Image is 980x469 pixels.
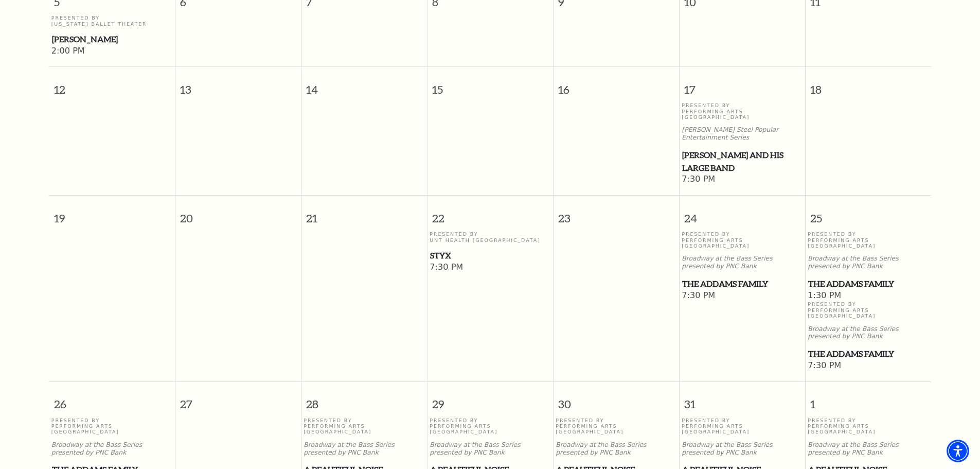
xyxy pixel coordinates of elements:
[808,348,928,360] span: The Addams Family
[51,15,172,27] p: Presented By [US_STATE] Ballet Theater
[682,102,803,120] p: Presented By Performing Arts [GEOGRAPHIC_DATA]
[51,418,172,435] p: Presented By Performing Arts [GEOGRAPHIC_DATA]
[430,231,550,243] p: Presented By UNT Health [GEOGRAPHIC_DATA]
[680,67,805,102] span: 17
[175,382,301,418] span: 27
[947,440,969,462] div: Accessibility Menu
[51,33,172,46] a: Peter Pan
[682,255,803,270] p: Broadway at the Bass Series presented by PNC Bank
[427,382,553,418] span: 29
[427,196,553,231] span: 22
[808,360,929,372] span: 7:30 PM
[49,67,175,102] span: 12
[427,67,553,102] span: 15
[682,231,803,249] p: Presented By Performing Arts [GEOGRAPHIC_DATA]
[556,418,676,435] p: Presented By Performing Arts [GEOGRAPHIC_DATA]
[806,67,932,102] span: 18
[430,441,550,457] p: Broadway at the Bass Series presented by PNC Bank
[808,277,929,290] a: The Addams Family
[554,382,679,418] span: 30
[682,277,802,290] span: The Addams Family
[304,418,424,435] p: Presented By Performing Arts [GEOGRAPHIC_DATA]
[682,290,803,302] span: 7:30 PM
[682,149,802,174] span: [PERSON_NAME] and his Large Band
[808,231,929,249] p: Presented By Performing Arts [GEOGRAPHIC_DATA]
[680,382,805,418] span: 31
[682,174,803,185] span: 7:30 PM
[682,418,803,435] p: Presented By Performing Arts [GEOGRAPHIC_DATA]
[682,126,803,142] p: [PERSON_NAME] Steel Popular Entertainment Series
[301,67,427,102] span: 14
[430,262,550,273] span: 7:30 PM
[430,249,550,262] a: Styx
[682,277,803,290] a: The Addams Family
[680,196,805,231] span: 24
[806,382,932,418] span: 1
[301,196,427,231] span: 21
[808,325,929,341] p: Broadway at the Bass Series presented by PNC Bank
[682,149,803,174] a: Lyle Lovett and his Large Band
[51,441,172,457] p: Broadway at the Bass Series presented by PNC Bank
[52,33,172,46] span: [PERSON_NAME]
[808,348,929,360] a: The Addams Family
[51,46,172,57] span: 2:00 PM
[430,418,550,435] p: Presented By Performing Arts [GEOGRAPHIC_DATA]
[301,382,427,418] span: 28
[175,196,301,231] span: 20
[49,196,175,231] span: 19
[808,441,929,457] p: Broadway at the Bass Series presented by PNC Bank
[808,290,929,302] span: 1:30 PM
[556,441,676,457] p: Broadway at the Bass Series presented by PNC Bank
[175,67,301,102] span: 13
[808,277,928,290] span: The Addams Family
[554,196,679,231] span: 23
[808,301,929,319] p: Presented By Performing Arts [GEOGRAPHIC_DATA]
[49,382,175,418] span: 26
[554,67,679,102] span: 16
[682,441,803,457] p: Broadway at the Bass Series presented by PNC Bank
[304,441,424,457] p: Broadway at the Bass Series presented by PNC Bank
[808,255,929,270] p: Broadway at the Bass Series presented by PNC Bank
[806,196,932,231] span: 25
[808,418,929,435] p: Presented By Performing Arts [GEOGRAPHIC_DATA]
[430,249,550,262] span: Styx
